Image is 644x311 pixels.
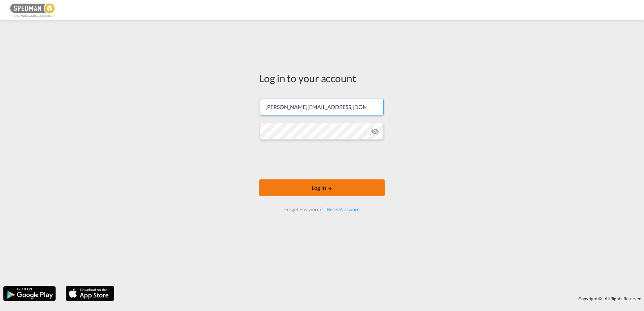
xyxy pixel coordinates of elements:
[65,285,115,302] img: apple.png
[3,285,56,302] img: google.png
[259,71,385,85] div: Log in to your account
[259,179,385,196] button: LOGIN
[10,3,56,18] img: c12ca350ff1b11efb6b291369744d907.png
[371,127,379,135] md-icon: icon-eye-off
[260,99,384,115] input: Enter email/phone number
[282,203,324,215] div: Forgot Password?
[324,203,362,215] div: Reset Password
[118,293,644,304] div: Copyright © . All Rights Reserved
[271,146,373,173] iframe: reCAPTCHA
